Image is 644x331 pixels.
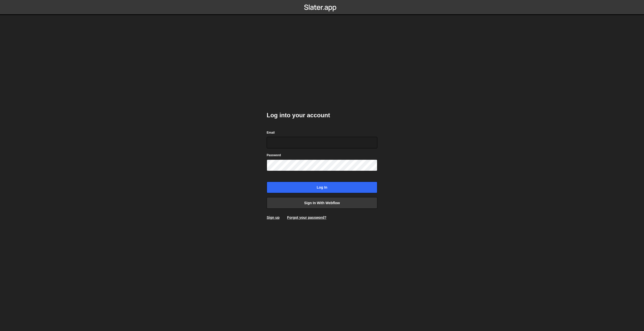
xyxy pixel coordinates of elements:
[267,153,281,158] label: Password
[267,130,275,135] label: Email
[287,215,326,219] a: Forgot your password?
[267,111,377,119] h2: Log into your account
[267,197,377,209] a: Sign in with Webflow
[267,182,377,193] input: Log in
[267,215,279,219] a: Sign up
